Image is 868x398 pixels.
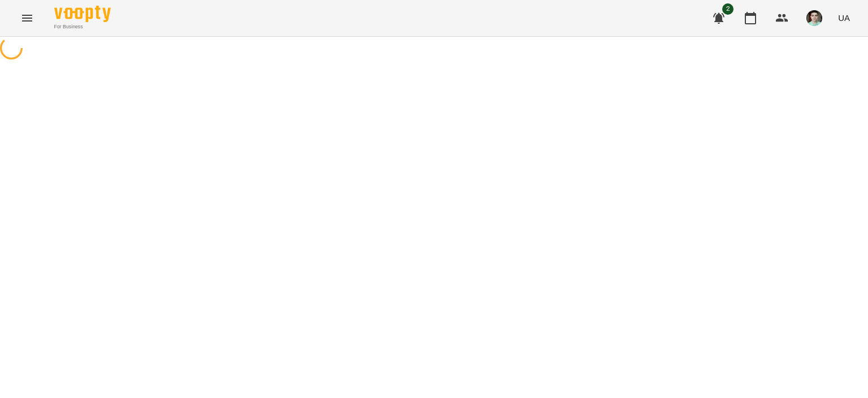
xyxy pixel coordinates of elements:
button: UA [834,7,854,28]
button: Menu [14,5,41,32]
span: UA [838,12,850,24]
img: 8482cb4e613eaef2b7d25a10e2b5d949.jpg [806,10,822,26]
span: For Business [54,23,111,31]
img: Voopty Logo [54,6,111,22]
span: 2 [722,3,734,15]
